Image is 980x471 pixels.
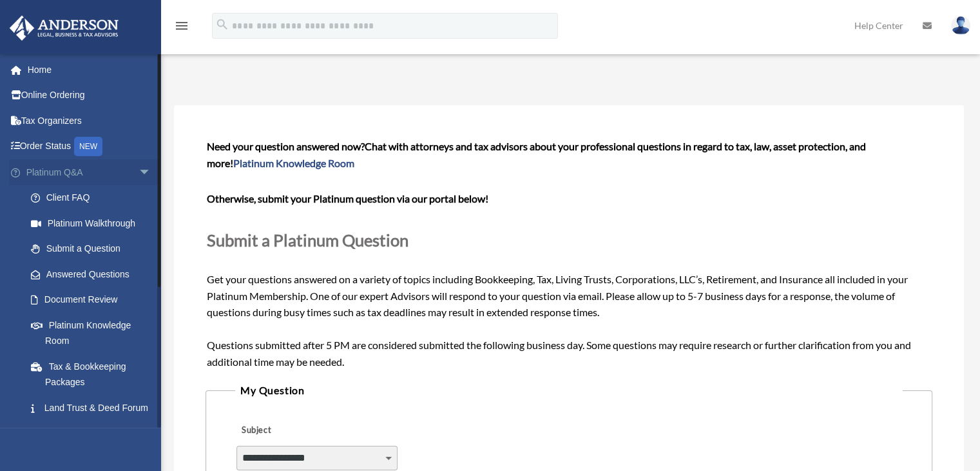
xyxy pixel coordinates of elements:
a: Tax Organizers [9,108,171,134]
img: User Pic [951,16,970,35]
span: arrow_drop_down [139,159,164,186]
a: Land Trust & Deed Forum [18,395,171,421]
a: Answered Questions [18,261,171,287]
a: Platinum Knowledge Room [233,157,354,169]
b: Otherwise, submit your Platinum question via our portal below! [207,192,488,205]
a: Online Ordering [9,83,171,108]
a: Home [9,57,171,83]
a: Document Review [18,287,171,313]
label: Subject [236,422,359,440]
a: Order StatusNEW [9,134,171,160]
a: Platinum Q&Aarrow_drop_down [9,159,171,185]
img: Anderson Advisors Platinum Portal [6,15,122,41]
a: menu [174,23,189,34]
a: Client FAQ [18,185,171,211]
i: menu [174,18,189,34]
a: Submit a Question [18,236,164,262]
span: Get your questions answered on a variety of topics including Bookkeeping, Tax, Living Trusts, Cor... [207,140,931,368]
a: Portal Feedback [18,421,171,446]
legend: My Question [235,381,903,399]
span: Submit a Platinum Question [207,230,408,250]
a: Platinum Knowledge Room [18,312,171,354]
a: Tax & Bookkeeping Packages [18,354,171,395]
span: Chat with attorneys and tax advisors about your professional questions in regard to tax, law, ass... [207,140,866,169]
div: NEW [74,137,102,156]
a: Platinum Walkthrough [18,210,171,236]
span: Need your question answered now? [207,140,365,152]
i: search [215,17,229,32]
